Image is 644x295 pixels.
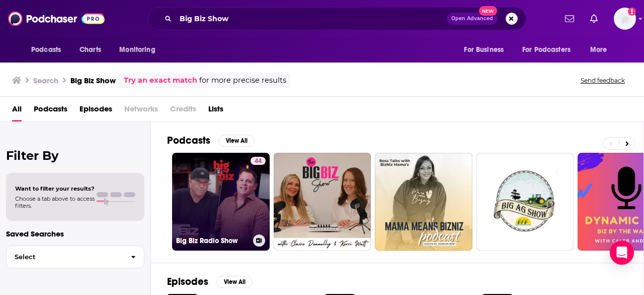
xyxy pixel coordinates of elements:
button: Show profile menu [614,8,636,30]
a: 44 [251,157,266,165]
span: New [479,6,497,16]
img: Podchaser - Follow, Share and Rate Podcasts [8,9,105,28]
img: User Profile [614,8,636,30]
span: More [590,43,607,57]
button: View All [218,135,255,147]
span: Monitoring [119,43,155,57]
button: View All [216,276,253,288]
input: Search podcasts, credits, & more... [176,11,447,27]
a: Show notifications dropdown [561,10,578,27]
span: for more precise results [199,75,286,86]
a: 44Big Biz Radio Show [172,153,270,251]
svg: Add a profile image [628,8,636,16]
a: PodcastsView All [167,134,255,147]
button: Open AdvancedNew [447,13,498,25]
h2: Filter By [6,148,144,163]
button: open menu [516,40,585,60]
span: Podcasts [31,43,61,57]
p: Saved Searches [6,229,144,239]
h2: Podcasts [167,134,210,147]
button: Send feedback [578,76,628,85]
div: Search podcasts, credits, & more... [148,7,526,30]
span: Choose a tab above to access filters. [15,195,95,209]
a: Try an exact match [124,75,197,86]
button: open menu [457,40,516,60]
a: Charts [73,40,107,60]
div: Open Intercom Messenger [610,241,634,265]
span: Select [7,254,123,260]
button: Select [6,246,144,268]
h3: Big Biz Show [70,76,116,85]
a: Lists [208,101,223,122]
a: EpisodesView All [167,275,253,288]
a: Podcasts [34,101,67,122]
span: Charts [79,43,101,57]
button: open menu [583,40,620,60]
span: Credits [170,101,196,122]
h3: Search [33,76,58,85]
button: open menu [112,40,168,60]
span: Want to filter your results? [15,185,95,192]
span: 44 [255,156,262,166]
span: For Podcasters [522,43,571,57]
h2: Episodes [167,275,208,288]
a: Show notifications dropdown [586,10,602,27]
button: open menu [24,40,74,60]
span: Open Advanced [451,16,493,21]
span: Networks [124,101,158,122]
span: For Business [464,43,504,57]
span: Logged in as RussoPartners3 [614,8,636,30]
h3: Big Biz Radio Show [176,237,249,245]
a: Episodes [79,101,112,122]
a: All [12,101,22,122]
